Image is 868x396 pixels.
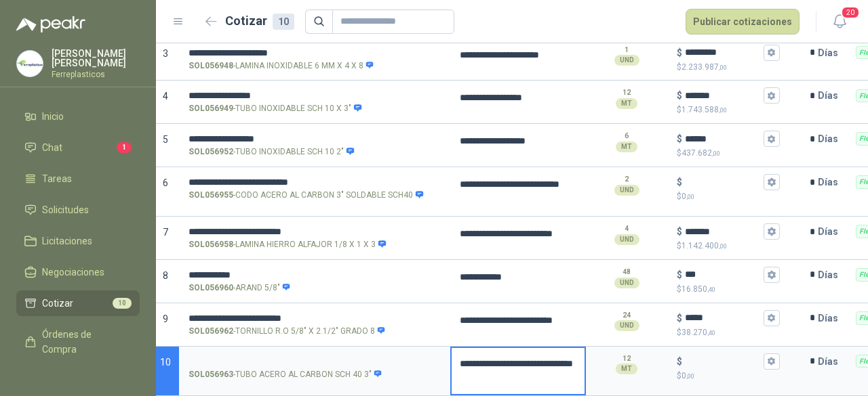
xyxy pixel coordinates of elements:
[616,98,637,109] div: MT
[686,193,694,200] span: ,00
[707,286,715,293] span: ,40
[818,82,844,109] p: Días
[677,311,682,326] p: $
[17,51,43,76] img: Company Logo
[189,238,233,251] strong: SOL056958
[163,313,168,324] span: 9
[764,267,780,283] button: $$16.850,40
[52,70,140,79] p: Ferreplasticos
[189,146,355,158] p: - TUBO INOXIDABLE SCH 10 2"
[827,9,852,34] button: 20
[677,88,682,103] p: $
[614,55,639,66] div: UND
[685,227,761,237] input: $$1.142.400,00
[189,60,233,72] strong: SOL056948
[686,372,694,380] span: ,00
[614,185,639,196] div: UND
[686,9,800,35] button: Publicar cotizaciones
[685,269,761,280] input: $$16.850,40
[685,356,761,366] input: $$0,00
[16,322,140,362] a: Órdenes de Compra
[189,227,441,237] input: SOL056958-LAMINA HIERRO ALFAJOR 1/8 X 1 X 3
[818,169,844,196] p: Días
[189,189,424,202] p: - CODO ACERO AL CARBON 3" SOLDABLE SCH40
[682,105,727,114] span: 1.743.588
[16,228,140,254] a: Licitaciones
[614,278,639,288] div: UND
[189,102,362,115] p: - TUBO INOXIDABLE SCH 10 X 3"
[113,298,132,309] span: 10
[273,14,294,30] div: 10
[189,134,441,144] input: SOL056952-TUBO INOXIDABLE SCH 10 2"
[16,104,140,129] a: Inicio
[682,241,727,250] span: 1.142.400
[764,353,780,370] button: $$0,00
[163,270,168,281] span: 8
[189,282,233,294] strong: SOL056960
[677,104,780,116] p: $
[764,45,780,61] button: $$2.233.987,00
[677,131,682,146] p: $
[685,91,761,101] input: $$1.743.588,00
[623,267,631,278] p: 48
[163,134,168,145] span: 5
[189,368,233,381] strong: SOL056963
[189,282,291,294] p: - ARAND 5/8"
[16,290,140,316] a: Cotizar10
[719,106,727,114] span: ,00
[677,354,682,369] p: $
[189,313,441,324] input: SOL056962-TORNILLO R.O 5/8" X 2.1/2" GRADO 8
[685,47,761,58] input: $$2.233.987,00
[163,177,168,188] span: 6
[42,327,127,357] span: Órdenes de Compra
[160,357,171,368] span: 10
[764,87,780,104] button: $$1.743.588,00
[42,202,89,217] span: Solicitudes
[189,91,441,101] input: SOL056949-TUBO INOXIDABLE SCH 10 X 3"
[682,192,694,201] span: 0
[677,45,682,60] p: $
[682,62,727,72] span: 2.233.987
[841,6,860,19] span: 20
[677,61,780,74] p: $
[818,348,844,375] p: Días
[16,16,85,32] img: Logo peakr
[818,305,844,332] p: Días
[42,234,92,248] span: Licitaciones
[616,364,637,374] div: MT
[614,234,639,245] div: UND
[677,147,780,160] p: $
[685,177,761,188] input: $$0,00
[625,223,629,234] p: 4
[189,189,233,202] strong: SOL056955
[225,12,294,30] h2: Cotizar
[682,328,715,337] span: 38.270
[623,310,631,321] p: 24
[682,284,715,294] span: 16.850
[16,197,140,223] a: Solicitudes
[52,49,140,68] p: [PERSON_NAME] [PERSON_NAME]
[16,166,140,192] a: Tareas
[764,310,780,326] button: $$38.270,40
[719,64,727,71] span: ,00
[623,87,631,98] p: 12
[818,125,844,152] p: Días
[623,353,631,364] p: 12
[42,265,104,280] span: Negociaciones
[117,142,132,153] span: 1
[42,140,62,155] span: Chat
[677,283,780,296] p: $
[189,146,233,158] strong: SOL056952
[677,190,780,203] p: $
[719,242,727,250] span: ,00
[677,224,682,239] p: $
[677,326,780,339] p: $
[625,131,629,141] p: 6
[42,109,64,124] span: Inicio
[189,325,386,338] p: - TORNILLO R.O 5/8" X 2.1/2" GRADO 8
[42,171,72,186] span: Tareas
[616,141,637,152] div: MT
[764,131,780,147] button: $$437.682,00
[189,270,441,280] input: SOL056960-ARAND 5/8"
[189,60,374,72] p: - LAMINA INOXIDABLE 6 MM X 4 X 8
